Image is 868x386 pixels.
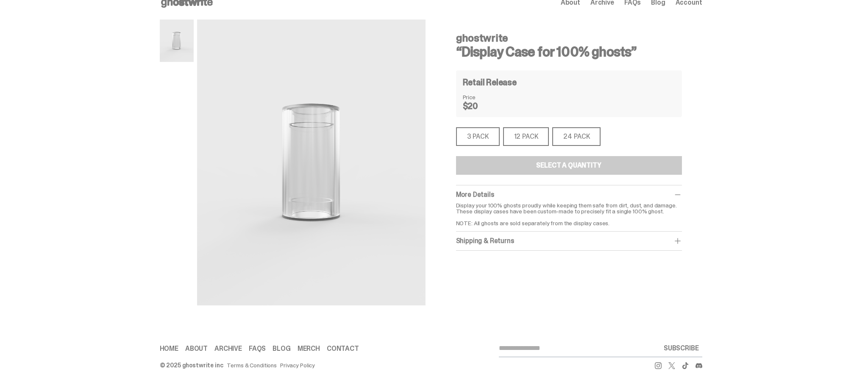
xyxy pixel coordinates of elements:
[503,127,549,146] div: 12 PACK
[280,362,315,368] a: Privacy Policy
[249,345,266,352] a: FAQs
[463,102,505,110] dd: $20
[160,20,194,62] img: display%20case%201.png
[456,190,494,199] span: More Details
[456,156,682,175] button: Select a Quantity
[160,362,223,368] div: © 2025 ghostwrite inc
[456,45,682,59] h3: “Display Case for 100% ghosts”
[456,237,682,245] div: Shipping & Returns
[456,127,500,146] div: 3 PACK
[273,345,290,352] a: Blog
[197,20,426,305] img: display%20case%201.png
[536,162,601,169] div: Select a Quantity
[463,78,517,87] h4: Retail Release
[298,345,320,352] a: Merch
[160,345,178,352] a: Home
[227,362,277,368] a: Terms & Conditions
[214,345,242,352] a: Archive
[456,33,682,43] h4: ghostwrite
[456,202,682,226] p: Display your 100% ghosts proudly while keeping them safe from dirt, dust, and damage. These displ...
[327,345,359,352] a: Contact
[463,94,505,100] dt: Price
[660,340,702,357] button: SUBSCRIBE
[552,127,601,146] div: 24 PACK
[185,345,208,352] a: About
